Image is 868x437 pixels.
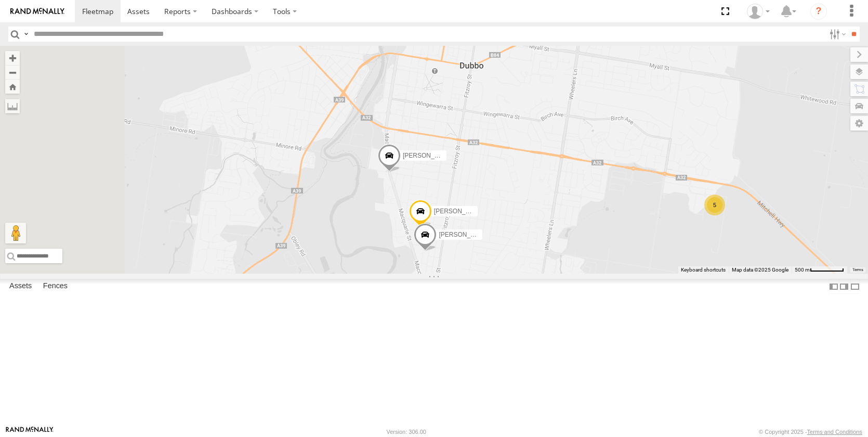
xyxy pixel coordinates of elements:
a: Terms and Conditions [807,429,862,435]
label: Hide Summary Table [850,279,860,294]
div: Version: 306.00 [387,429,426,435]
a: Terms (opens in new tab) [852,268,863,272]
div: Jake Allan [743,4,773,19]
i: ? [810,3,827,20]
label: Assets [4,279,37,294]
label: Dock Summary Table to the Right [839,279,849,294]
button: Zoom in [5,51,20,65]
label: Search Query [22,27,30,42]
button: Zoom Home [5,80,20,94]
button: Map scale: 500 m per 62 pixels [792,266,847,274]
label: Map Settings [850,116,868,131]
label: Fences [38,279,73,294]
span: [PERSON_NAME] [403,152,454,159]
a: Visit our Website [6,427,54,437]
div: © Copyright 2025 - [759,429,862,435]
div: 5 [704,195,725,215]
button: Drag Pegman onto the map to open Street View [5,223,26,243]
span: 500 m [795,267,810,273]
img: rand-logo.svg [10,8,64,15]
label: Measure [5,99,20,113]
button: Keyboard shortcuts [681,266,726,274]
label: Dock Summary Table to the Left [828,279,839,294]
span: [PERSON_NAME] [PERSON_NAME] New [434,208,553,215]
label: Search Filter Options [825,27,848,42]
span: [PERSON_NAME] [439,231,490,238]
button: Zoom out [5,65,20,80]
span: Map data ©2025 Google [732,267,788,273]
